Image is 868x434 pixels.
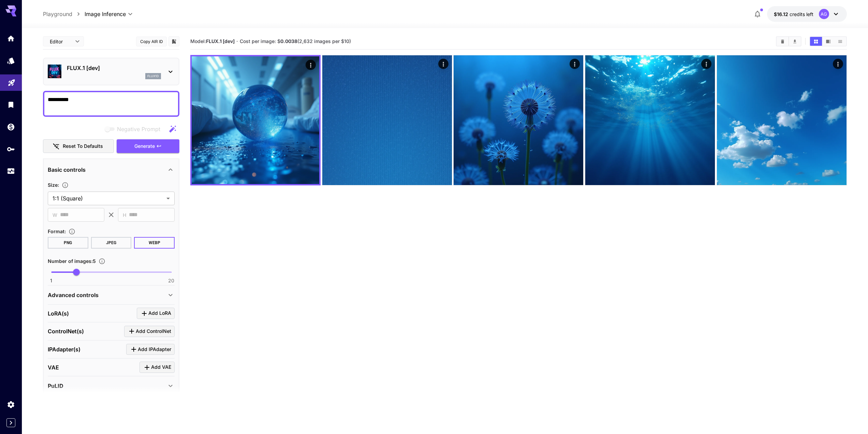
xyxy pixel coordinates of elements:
[570,59,580,69] div: Actions
[833,59,843,69] div: Actions
[50,277,52,284] span: 1
[48,166,86,174] p: Basic controls
[53,211,57,219] span: W
[822,37,834,46] button: Show images in video view
[53,194,164,202] span: 1:1 (Square)
[117,125,160,133] span: Negative Prompt
[134,142,155,151] span: Generate
[59,182,71,188] button: Adjust the dimensions of the generated image by specifying its width and height in pixels, or sel...
[8,76,16,85] div: Playground
[776,36,801,46] div: Clear ImagesDownload All
[85,10,126,18] span: Image Inference
[7,123,15,131] div: Wallet
[48,61,175,82] div: FLUX.1 [dev]flux1d
[48,237,88,249] button: PNG
[48,363,59,372] p: VAE
[7,167,15,176] div: Usage
[171,37,177,45] button: Add to library
[774,11,790,17] span: $16.12
[717,55,847,185] img: r6arycmCAVMMIBORtk34UP5jYOkn5D65Nebxq0Vbjri2+kLvxGinpqMg5BCIAAA=
[43,10,85,18] nav: breadcrumb
[48,228,66,234] span: Format :
[139,362,175,373] button: Click to add VAE
[43,139,114,153] button: Reset to defaults
[50,38,71,45] span: Editor
[7,100,15,109] div: Library
[774,11,813,18] div: $16.1242
[137,308,175,319] button: Click to add LoRA
[151,363,171,372] span: Add VAE
[48,378,175,394] div: PuLID
[809,36,847,46] div: Show images in grid viewShow images in video viewShow images in list view
[48,291,99,299] p: Advanced controls
[701,59,711,69] div: Actions
[438,59,448,69] div: Actions
[190,38,235,44] span: Model:
[48,182,59,188] span: Size :
[103,125,166,133] span: Negative prompts are not compatible with the selected model.
[6,418,15,427] button: Expand sidebar
[454,55,583,185] img: Myxk19REKMkbO1bGon9b7FANK79ko8yi5gCrpQYXJpQ2MO6Zm0KC0Oqf3j78tDwz1ipO3efMfU3EPsHvHzfooIAAAA==
[789,37,801,46] button: Download All
[138,345,171,354] span: Add IPAdapter
[124,326,175,337] button: Click to add ControlNet
[810,37,822,46] button: Show images in grid view
[48,309,69,318] p: LoRA(s)
[136,37,167,46] button: Copy AIR ID
[48,345,80,353] p: IPAdapter(s)
[236,37,238,45] p: ·
[67,64,161,72] p: FLUX.1 [dev]
[206,38,235,44] b: FLUX.1 [dev]
[136,327,171,336] span: Add ControlNet
[48,327,84,335] p: ControlNet(s)
[7,145,15,153] div: API Keys
[148,309,171,318] span: Add LoRA
[126,344,175,355] button: Click to add IPAdapter
[7,400,15,409] div: Settings
[790,11,813,17] span: credits left
[91,237,132,249] button: JPEG
[96,258,108,265] button: Specify how many images to generate in a single request. Each image generation will be charged se...
[48,287,175,303] div: Advanced controls
[322,55,452,185] img: 9gkaZaHHS4iqDpQFGaBGHzQGo63zeKwe6Z65xg7elCajCQw3htroJteKm3Gls7RSbcdp4XofNSZ3K0jIAAAA
[48,258,96,264] span: Number of images : 5
[767,6,847,22] button: $16.1242AG
[280,38,297,44] b: 0.0038
[66,228,78,235] button: Choose the file format for the output image.
[306,60,316,70] div: Actions
[48,382,63,390] p: PuLID
[134,237,175,249] button: WEBP
[123,211,126,219] span: H
[777,37,789,46] button: Clear Images
[192,56,319,184] img: K+S4+qT2na44IJXLB6VSWqRPdybVfWXmqxv6ccea9AxBHAFpgAAAA
[168,277,174,284] span: 20
[48,162,175,178] div: Basic controls
[7,34,15,43] div: Home
[585,55,715,185] img: evjYNSqtkw9I9KgusAAA==
[240,38,351,44] span: Cost per image: $ (2,632 images per $10)
[117,139,179,153] button: Generate
[819,9,829,19] div: AG
[43,10,72,18] a: Playground
[147,74,159,79] p: flux1d
[7,56,15,65] div: Models
[834,37,846,46] button: Show images in list view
